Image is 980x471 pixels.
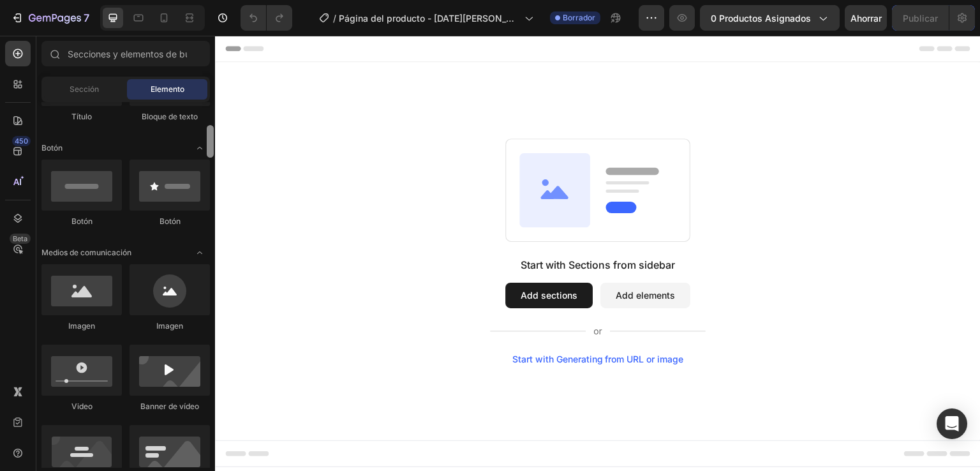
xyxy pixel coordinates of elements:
[241,5,292,31] div: Deshacer/Rehacer
[563,13,595,22] font: Borrador
[140,401,199,411] font: Banner de vídeo
[71,216,93,226] font: Botón
[189,138,210,158] span: Abrir con palanca
[850,13,882,24] font: Ahorrar
[142,112,198,121] font: Bloque de texto
[160,216,181,226] font: Botón
[333,13,336,24] font: /
[845,5,887,31] button: Ahorrar
[41,143,63,153] font: Botón
[71,112,92,121] font: Título
[70,84,99,94] font: Sección
[892,5,949,31] button: Publicar
[297,318,469,329] div: Start with Generating from URL or image
[5,5,95,31] button: 7
[68,321,95,331] font: Imagen
[15,137,28,146] font: 450
[41,41,210,66] input: Secciones y elementos de búsqueda
[84,11,89,24] font: 7
[156,321,183,331] font: Imagen
[290,247,378,273] button: Add sections
[189,243,210,263] span: Abrir con palanca
[306,221,460,237] div: Start with Sections from sidebar
[41,248,131,257] font: Medios de comunicación
[385,247,475,273] button: Add elements
[711,13,811,24] font: 0 productos asignados
[151,84,184,94] font: Elemento
[903,13,938,24] font: Publicar
[339,13,519,37] font: Página del producto - [DATE][PERSON_NAME] 18:35:07
[700,5,840,31] button: 0 productos asignados
[937,408,967,439] div: Abrir Intercom Messenger
[13,234,27,243] font: Beta
[71,401,93,411] font: Video
[215,36,980,471] iframe: Área de diseño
